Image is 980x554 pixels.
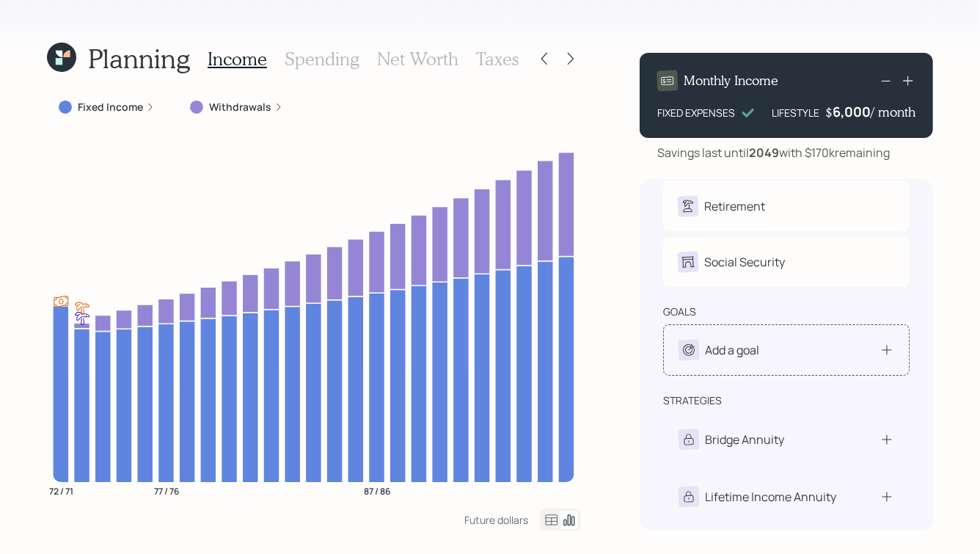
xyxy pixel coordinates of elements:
[704,197,765,215] div: Retirement
[833,103,871,120] div: 6,000
[364,485,390,497] tspan: 87 / 86
[377,48,458,70] h3: Net Worth
[772,105,819,120] div: LIFESTYLE
[684,73,778,89] h4: Monthly Income
[657,105,735,120] div: FIXED EXPENSES
[705,341,759,359] div: Add a goal
[464,513,528,527] div: Future dollars
[657,144,890,161] div: Savings last until with $170k remaining
[871,104,915,120] h4: / month
[88,43,190,74] h1: Planning
[749,145,779,161] b: 2049
[825,104,833,120] h4: $
[78,100,143,114] label: Fixed Income
[663,305,696,319] div: goals
[209,100,271,114] label: Withdrawals
[208,48,267,70] h3: Income
[705,488,836,506] div: Lifetime Income Annuity
[476,48,519,70] h3: Taxes
[705,431,784,448] div: Bridge Annuity
[704,253,785,271] div: Social Security
[154,485,179,497] tspan: 77 / 76
[49,485,73,497] tspan: 72 / 71
[285,48,359,70] h3: Spending
[663,393,722,408] div: strategies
